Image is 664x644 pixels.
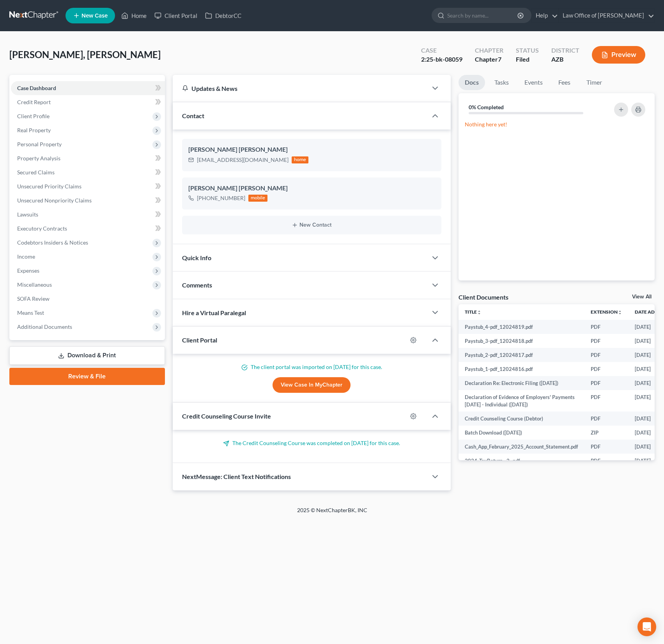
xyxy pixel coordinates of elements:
span: Miscellaneous [17,281,52,288]
td: PDF [584,320,629,334]
span: Hire a Virtual Paralegal [182,309,246,316]
span: 7 [498,55,501,63]
a: Client Portal [151,9,201,23]
a: Credit Report [11,95,165,109]
a: Case Dashboard [11,81,165,95]
span: Unsecured Priority Claims [17,183,81,190]
div: District [551,46,579,55]
a: Titleunfold_more [465,309,482,315]
a: Review & File [9,368,165,385]
span: Comments [182,281,212,289]
span: Client Portal [182,336,217,344]
div: Case [421,46,462,55]
td: Declaration of Evidence of Employers' Payments [DATE] - Individual ([DATE]) [459,390,584,412]
button: Preview [592,46,645,64]
a: Property Analysis [11,151,165,165]
i: unfold_more [618,310,622,315]
a: Unsecured Nonpriority Claims [11,193,165,208]
span: NextMessage: Client Text Notifications [182,473,291,480]
div: AZB [551,55,579,64]
strong: 0% Completed [469,104,504,110]
div: [PHONE_NUMBER] [197,194,245,202]
span: Credit Counseling Course Invite [182,412,271,420]
span: Additional Documents [17,323,72,330]
div: Updates & News [182,84,418,92]
a: Home [117,9,151,23]
a: Fees [552,75,577,90]
span: Credit Report [17,99,51,105]
a: Docs [459,75,485,90]
td: Batch Download ([DATE]) [459,426,584,440]
div: Filed [516,55,539,64]
span: Expenses [17,267,39,274]
td: PDF [584,412,629,426]
span: Real Property [17,127,51,133]
td: Paystub_2-pdf_12024817.pdf [459,348,584,362]
span: [PERSON_NAME], [PERSON_NAME] [9,49,161,60]
a: Help [532,9,558,23]
td: Paystub_3-pdf_12024818.pdf [459,334,584,348]
a: Tasks [488,75,515,90]
div: [PERSON_NAME] [PERSON_NAME] [188,145,435,154]
a: View Case in MyChapter [273,377,351,393]
span: Secured Claims [17,169,55,176]
td: Cash_App_February_2025_Account_Statement.pdf [459,440,584,454]
a: Events [518,75,549,90]
span: New Case [81,13,108,19]
input: Search by name... [447,8,519,23]
i: unfold_more [477,310,482,315]
div: Chapter [475,55,503,64]
span: Personal Property [17,141,62,147]
p: The Credit Counseling Course was completed on [DATE] for this case. [182,439,441,447]
td: PDF [584,362,629,376]
td: PDF [584,440,629,454]
td: PDF [584,376,629,390]
p: Nothing here yet! [465,121,648,128]
td: Paystub_1-pdf_12024816.pdf [459,362,584,376]
td: Declaration Re: Electronic Filing ([DATE]) [459,376,584,390]
td: PDF [584,390,629,412]
span: Means Test [17,309,44,316]
a: Unsecured Priority Claims [11,179,165,193]
span: Quick Info [182,254,211,261]
div: Open Intercom Messenger [637,617,656,636]
a: Executory Contracts [11,222,165,236]
p: The client portal was imported on [DATE] for this case. [182,363,441,371]
td: Paystub_4-pdf_12024819.pdf [459,320,584,334]
span: Income [17,253,35,260]
td: PDF [584,348,629,362]
td: ZIP [584,426,629,440]
div: [EMAIL_ADDRESS][DOMAIN_NAME] [197,156,289,164]
div: 2025 © NextChapterBK, INC [110,506,554,520]
a: SOFA Review [11,292,165,306]
td: 2024_TaxReturn__2_.pdf [459,454,584,468]
span: Property Analysis [17,155,60,161]
td: PDF [584,454,629,468]
a: Law Office of [PERSON_NAME] [559,9,654,23]
div: [PERSON_NAME] [PERSON_NAME] [188,184,435,193]
span: SOFA Review [17,295,50,302]
td: Credit Counseling Course (Debtor) [459,412,584,426]
span: Codebtors Insiders & Notices [17,239,88,246]
div: Client Documents [459,293,508,301]
div: Status [516,46,539,55]
span: Client Profile [17,113,50,119]
a: View All [632,294,652,300]
a: Secured Claims [11,165,165,179]
a: DebtorCC [201,9,245,23]
span: Executory Contracts [17,225,67,232]
span: Case Dashboard [17,85,56,91]
div: 2:25-bk-08059 [421,55,462,64]
td: PDF [584,334,629,348]
a: Download & Print [9,346,165,365]
div: mobile [248,195,268,202]
div: home [292,156,309,163]
span: Unsecured Nonpriority Claims [17,197,92,204]
a: Lawsuits [11,208,165,222]
button: New Contact [188,222,435,228]
span: Contact [182,112,204,119]
a: Timer [580,75,608,90]
a: Extensionunfold_more [591,309,622,315]
span: Lawsuits [17,211,38,218]
div: Chapter [475,46,503,55]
